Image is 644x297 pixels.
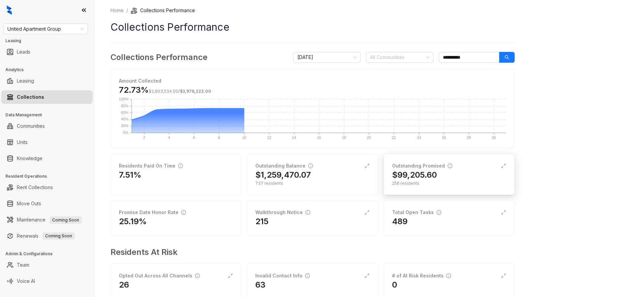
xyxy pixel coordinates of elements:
[119,78,161,84] strong: Amount Collected
[195,273,200,278] span: info-circle
[119,209,186,216] div: Promise Date Honor Rate
[228,273,233,278] span: expand-alt
[1,74,93,88] li: Leasing
[1,90,93,104] li: Collections
[17,181,53,194] a: Rent Collections
[505,55,509,60] span: search
[1,119,93,133] li: Communities
[17,90,44,104] a: Collections
[392,170,437,180] h2: $99,205.60
[110,51,207,63] h3: Collections Performance
[7,5,12,15] img: logo
[364,273,370,278] span: expand-alt
[7,24,84,34] span: United Apartment Group
[143,136,145,140] text: 2
[149,89,211,94] span: /
[392,279,397,290] h2: 0
[218,136,220,140] text: 8
[242,136,246,140] text: 10
[392,216,408,227] h2: 489
[17,136,28,149] a: Units
[17,45,30,59] a: Leads
[17,258,29,272] a: Team
[1,229,93,243] li: Renewals
[255,170,311,180] h2: $1,259,470.07
[1,136,93,149] li: Units
[1,197,93,210] li: Move Outs
[17,152,42,165] a: Knowledge
[442,136,446,140] text: 26
[123,130,128,135] text: 0%
[448,164,452,168] span: info-circle
[42,232,75,240] span: Coming Soon
[5,251,94,257] h3: Admin & Configurations
[437,210,441,215] span: info-circle
[255,209,310,216] div: Walkthrough Notice
[1,258,93,272] li: Team
[392,136,396,140] text: 22
[467,136,471,140] text: 28
[121,117,128,121] text: 40%
[417,136,421,140] text: 24
[392,209,441,216] div: Total Open Tasks
[367,136,371,140] text: 20
[501,210,506,215] span: expand-alt
[317,136,321,140] text: 16
[17,229,75,243] a: RenewalsComing Soon
[121,111,128,115] text: 60%
[193,136,195,140] text: 6
[1,213,93,227] li: Maintenance
[392,180,506,186] div: 258 residents
[364,210,370,215] span: expand-alt
[292,136,296,140] text: 14
[5,67,94,73] h3: Analytics
[305,273,310,278] span: info-circle
[255,216,268,227] h2: 215
[131,7,195,14] li: Collections Performance
[5,173,94,179] h3: Resident Operations
[17,197,41,210] a: Move Outs
[121,124,128,128] text: 20%
[181,210,186,215] span: info-circle
[17,119,45,133] a: Communities
[255,162,313,170] div: Outstanding Balance
[1,274,93,288] li: Voice AI
[110,20,515,35] h1: Collections Performance
[119,85,211,95] h3: 72.73%
[364,163,370,169] span: expand-alt
[1,45,93,59] li: Leads
[255,272,310,279] div: Invalid Contact Info
[110,246,509,258] h3: Residents At Risk
[109,7,125,14] a: Home
[119,162,183,170] div: Residents Paid On Time
[342,136,346,140] text: 18
[501,163,506,169] span: expand-alt
[149,89,178,94] span: $2,893,534.00
[1,181,93,194] li: Rent Collections
[119,279,129,290] h2: 26
[308,164,313,168] span: info-circle
[5,38,94,44] h3: Leasing
[119,170,141,180] h2: 7.51%
[126,7,128,14] li: /
[168,136,170,140] text: 4
[255,279,265,290] h2: 63
[1,152,93,165] li: Knowledge
[305,210,310,215] span: info-circle
[50,216,82,224] span: Coming Soon
[119,272,200,279] div: Opted Out Across All Channels
[17,274,35,288] a: Voice AI
[119,97,128,101] text: 100%
[180,89,211,94] span: $3,978,222.00
[267,136,271,140] text: 12
[178,164,183,168] span: info-circle
[392,272,451,279] div: # of At Risk Residents
[492,136,496,140] text: 30
[446,273,451,278] span: info-circle
[119,216,147,227] h2: 25.19%
[121,104,128,108] text: 80%
[392,162,452,170] div: Outstanding Promised
[255,180,369,186] div: 737 residents
[297,52,357,62] span: October 2025
[17,74,34,88] a: Leasing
